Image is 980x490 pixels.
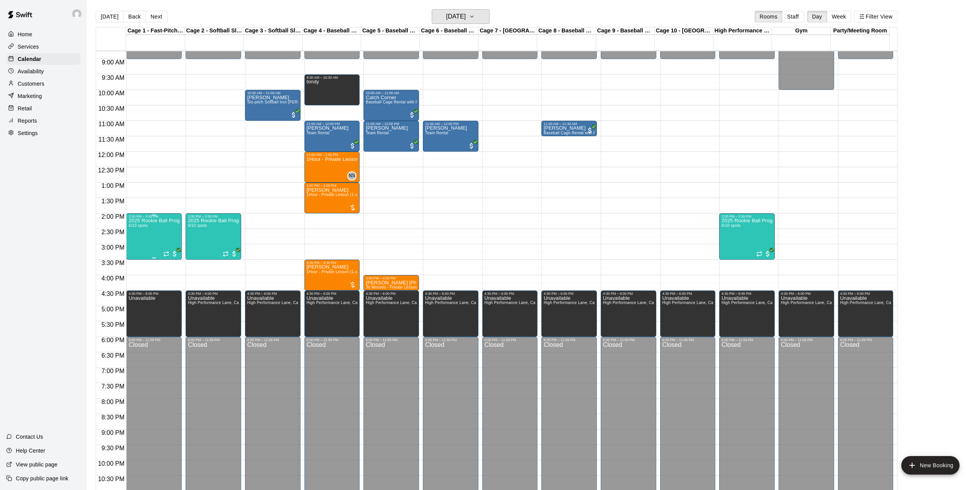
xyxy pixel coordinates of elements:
div: 11:00 AM – 11:30 AM [544,122,595,126]
div: 6:00 PM – 11:59 PM [425,338,476,342]
span: 1:30 PM [100,198,127,204]
div: 4:30 PM – 6:00 PM [781,292,832,296]
div: 4:30 PM – 6:00 PM [662,292,713,296]
span: Team Rental [307,131,330,135]
div: 10:00 AM – 11:00 AM: Kareem Sethi [245,90,301,121]
div: 4:30 PM – 6:00 PM [425,292,476,296]
div: Cage 3 - Softball Slo-pitch Iron [PERSON_NAME] & Baseball Pitching Machine [244,27,302,35]
div: 4:30 PM – 6:00 PM: Unavailable [482,291,538,337]
p: Services [18,43,39,51]
span: All customers have paid [468,142,475,150]
span: 11:30 AM [96,136,127,143]
div: 10:00 AM – 11:00 AM [366,91,417,95]
div: 4:30 PM – 6:00 PM [366,292,417,296]
a: Availability [6,66,81,77]
div: Cage 2 - Softball Slo-pitch Iron [PERSON_NAME] & Hack Attack Baseball Pitching Machine [185,27,244,35]
div: 2:00 PM – 3:30 PM: 2025 Rookie Ball Program-Phase 1 [719,213,775,260]
div: 4:30 PM – 6:00 PM [840,292,891,296]
span: 5:00 PM [100,306,127,313]
span: 7:00 PM [100,368,127,374]
span: 12:00 PM [96,152,126,158]
img: Joe Florio [72,9,81,19]
div: 11:00 AM – 12:00 PM: Team Rental [423,121,478,152]
button: [DATE] [432,9,490,24]
div: 4:00 PM – 4:30 PM [366,276,417,280]
div: 6:00 PM – 11:59 PM [366,338,417,342]
div: 4:30 PM – 6:00 PM [544,292,595,296]
button: add [901,456,960,475]
div: Party/Meeting Room [831,27,889,35]
span: 1Hour - Private Lesson (1-on-1) [307,193,365,197]
button: Next [145,11,167,22]
button: [DATE] [96,11,123,22]
button: Staff [782,11,804,22]
div: 9:30 AM – 10:30 AM: tondy [304,74,360,105]
div: 1:00 PM – 2:00 PM [307,184,358,188]
div: 4:30 PM – 6:00 PM: Unavailable [719,291,775,337]
span: 6:30 PM [100,352,127,359]
p: Home [18,30,32,38]
div: 2:00 PM – 3:30 PM: 2025 Rookie Ball Program-Phase 1 [126,213,182,260]
div: Cage 6 - Baseball Pitching Machine [420,27,478,35]
div: 11:00 AM – 12:00 PM: Team Rental [363,121,419,152]
div: 1:00 PM – 2:00 PM: 1Hour - Private Lesson (1-on-1) [304,182,360,213]
div: Gym [772,27,831,35]
a: Marketing [6,90,81,102]
a: Services [6,41,81,52]
div: 6:00 PM – 11:59 PM [781,338,832,342]
span: All customers have paid [171,250,179,258]
p: Marketing [18,92,42,100]
p: Retail [18,105,32,112]
div: 11:00 AM – 12:00 PM: Team Rental [304,121,360,152]
p: Copy public page link [16,475,68,482]
div: 6:00 PM – 11:59 PM [485,338,536,342]
div: Cage 10 - [GEOGRAPHIC_DATA] [655,27,713,35]
span: NS [348,172,355,180]
span: 10:00 AM [96,90,127,96]
div: Joe Florio [71,6,87,22]
span: All customers have paid [349,142,357,150]
span: 1Hour - Private Lesson (1-on-1) [307,270,365,274]
div: 3:30 PM – 4:30 PM [307,261,358,265]
span: 6/10 spots filled [721,223,740,228]
span: 3:00 PM [100,244,127,251]
span: 8:00 PM [100,399,127,405]
div: Cage 4 - Baseball Pitching Machine [302,27,361,35]
div: 4:30 PM – 6:00 PM: Unavailable [779,291,834,337]
div: 12:00 PM – 1:00 PM: 1Hour - Private Lesson (1-on-1) [304,152,360,182]
a: Customers [6,78,81,90]
span: 9:00 AM [100,59,127,66]
div: 4:30 PM – 6:00 PM: Unavailable [423,291,478,337]
div: 2:00 PM – 3:30 PM [128,215,179,218]
div: 10:00 AM – 11:00 AM [247,91,298,95]
div: 11:00 AM – 12:00 PM [307,122,358,126]
div: 6:00 PM – 11:59 PM [603,338,654,342]
div: 11:00 AM – 11:30 AM: Jack perpetua [541,121,597,136]
span: Team Rental [425,131,448,135]
button: Filter View [854,11,897,22]
div: 4:00 PM – 4:30 PM: Dylan 416-200-3147 [363,275,419,291]
div: 6:00 PM – 11:59 PM [247,338,298,342]
p: Help Center [16,447,45,455]
span: 1:00 PM [100,182,127,189]
p: Availability [18,68,44,75]
span: Slo-pitch Softball Iron [PERSON_NAME] Machine - Cage 3 (4 People Maximum!) [247,100,395,104]
div: 6:00 PM – 11:59 PM [840,338,891,342]
div: Cage 1 - Fast-Pitch Machine and Automatic Baseball Hack Attack Pitching Machine [126,27,185,35]
span: 10:00 PM [96,460,126,467]
span: 6/10 spots filled [128,223,147,228]
div: 6:00 PM – 11:59 PM [128,338,179,342]
div: 6:00 PM – 11:59 PM [544,338,595,342]
p: View public page [16,461,57,468]
span: 10:30 AM [96,105,127,112]
span: Recurring event [223,251,229,257]
div: 11:00 AM – 12:00 PM [425,122,476,126]
a: Retail [6,103,81,114]
div: 4:30 PM – 6:00 PM [721,292,772,296]
div: 4:30 PM – 6:00 PM [307,292,358,296]
div: 4:30 PM – 6:00 PM: Unavailable [601,291,656,337]
span: All customers have paid [408,142,416,150]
